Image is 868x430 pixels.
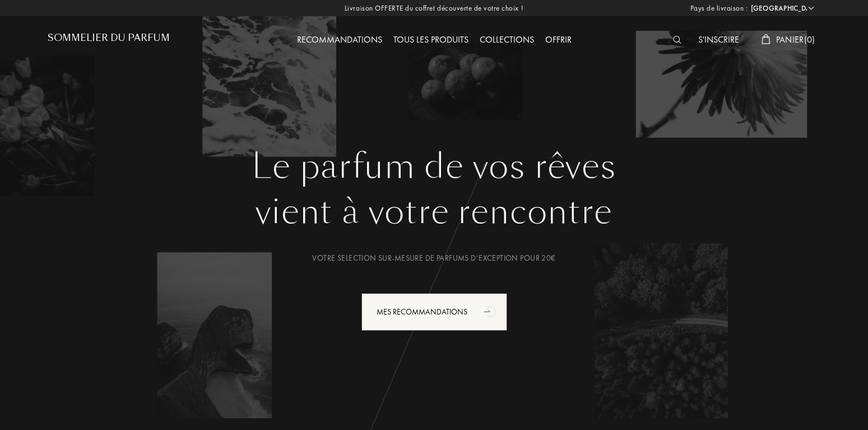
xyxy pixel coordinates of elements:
div: Recommandations [291,33,388,48]
span: Panier ( 0 ) [776,34,815,45]
div: S'inscrire [693,33,745,48]
img: arrow_w.png [807,4,815,12]
a: Mes Recommandationsanimation [353,293,516,331]
div: Mes Recommandations [361,293,507,331]
div: Offrir [540,33,577,48]
div: animation [480,300,502,322]
div: Votre selection sur-mesure de parfums d’exception pour 20€ [56,252,813,264]
span: Pays de livraison : [690,3,748,14]
a: Sommelier du Parfum [48,33,170,48]
h1: Sommelier du Parfum [48,33,170,43]
a: Offrir [540,34,577,45]
img: cart_white.svg [762,34,770,44]
div: Collections [474,33,540,48]
a: Tous les produits [388,34,474,45]
a: Collections [474,34,540,45]
img: search_icn_white.svg [673,36,681,44]
div: vient à votre rencontre [56,187,813,237]
h1: Le parfum de vos rêves [56,146,813,187]
a: S'inscrire [693,34,745,45]
a: Recommandations [291,34,388,45]
div: Tous les produits [388,33,474,48]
